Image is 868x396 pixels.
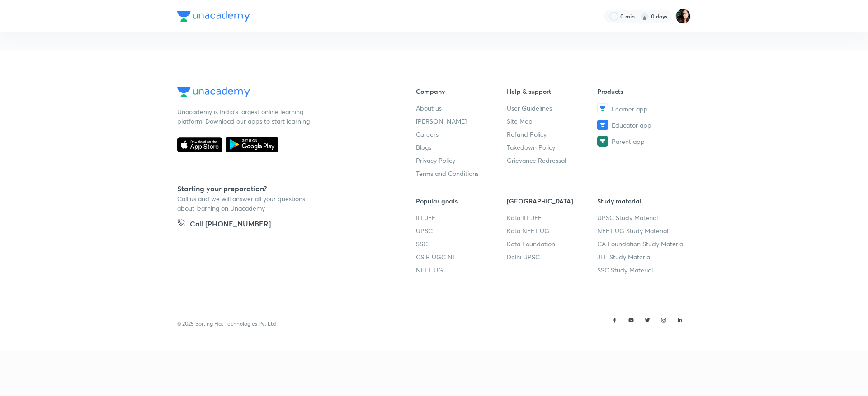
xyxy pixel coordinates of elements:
[507,156,598,165] a: Grievance Redressal
[507,129,598,139] a: Refund Policy
[675,9,691,24] img: Priyanka K
[416,239,507,249] a: SSC
[612,120,651,130] span: Educator app
[597,226,688,235] a: NEET UG Study Material
[507,226,598,235] a: Kota NEET UG
[507,87,598,96] h6: Help & support
[507,116,598,126] a: Site Map
[416,169,507,178] a: Terms and Conditions
[597,265,688,275] a: SSC Study Material
[177,194,313,213] p: Call us and we will answer all your questions about learning on Unacademy
[416,252,507,262] a: CSIR UGC NET
[416,129,439,139] span: Careers
[597,87,688,96] h6: Products
[612,104,648,114] span: Learner app
[507,196,598,206] h6: [GEOGRAPHIC_DATA]
[416,129,507,139] a: Careers
[597,213,688,222] a: UPSC Study Material
[177,11,250,22] img: Company Logo
[507,103,598,113] a: User Guidelines
[190,218,271,231] h5: Call [PHONE_NUMBER]
[640,12,649,21] img: streak
[416,265,507,275] a: NEET UG
[416,213,507,222] a: IIT JEE
[177,87,387,100] a: Company Logo
[597,136,608,147] img: Parent app
[416,226,507,235] a: UPSC
[507,252,598,262] a: Delhi UPSC
[507,213,598,222] a: Kota IIT JEE
[597,196,688,206] h6: Study material
[507,239,598,249] a: Kota Foundation
[597,239,688,249] a: CA Foundation Study Material
[597,103,608,114] img: Learner app
[597,136,688,147] a: Parent app
[597,103,688,114] a: Learner app
[507,143,598,152] a: Takedown Policy
[416,196,507,206] h6: Popular goals
[612,137,645,146] span: Parent app
[416,103,507,113] a: About us
[177,107,313,126] p: Unacademy is India’s largest online learning platform. Download our apps to start learning
[416,156,507,165] a: Privacy Policy
[416,143,507,152] a: Blogs
[177,183,387,194] h5: Starting your preparation?
[177,320,276,328] p: © 2025 Sorting Hat Technologies Pvt Ltd
[597,120,608,130] img: Educator app
[597,252,688,262] a: JEE Study Material
[416,116,507,126] a: [PERSON_NAME]
[177,87,250,97] img: Company Logo
[177,218,271,231] a: Call [PHONE_NUMBER]
[416,87,507,96] h6: Company
[597,120,688,130] a: Educator app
